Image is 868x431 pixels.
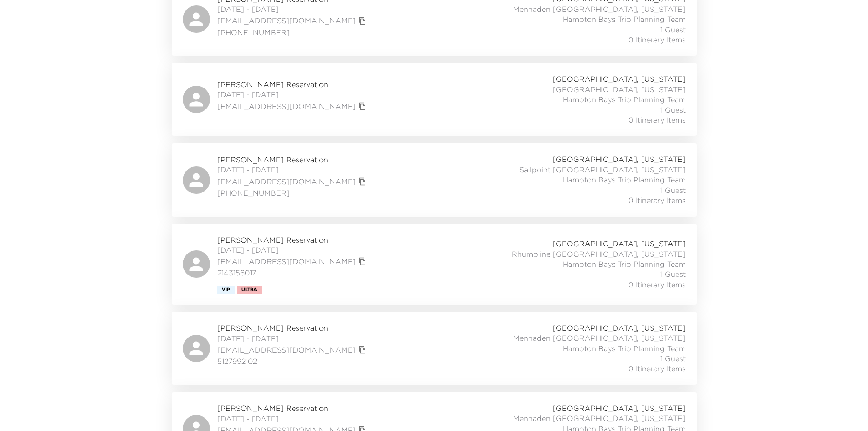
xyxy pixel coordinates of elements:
[172,312,697,385] a: [PERSON_NAME] Reservation[DATE] - [DATE][EMAIL_ADDRESS][DOMAIN_NAME]copy primary member email5127...
[217,27,369,37] span: [PHONE_NUMBER]
[217,101,356,111] a: [EMAIL_ADDRESS][DOMAIN_NAME]
[660,185,686,195] span: 1 Guest
[217,345,356,355] a: [EMAIL_ADDRESS][DOMAIN_NAME]
[553,154,686,164] span: [GEOGRAPHIC_DATA], [US_STATE]
[217,177,356,187] a: [EMAIL_ADDRESS][DOMAIN_NAME]
[217,333,369,343] span: [DATE] - [DATE]
[217,323,369,333] span: [PERSON_NAME] Reservation
[660,269,686,279] span: 1 Guest
[356,15,369,27] button: copy primary member email
[356,175,369,188] button: copy primary member email
[628,280,686,290] span: 0 Itinerary Items
[217,356,369,366] span: 5127992102
[356,343,369,356] button: copy primary member email
[553,403,686,413] span: [GEOGRAPHIC_DATA], [US_STATE]
[513,413,686,423] span: Menhaden [GEOGRAPHIC_DATA], [US_STATE]
[217,403,369,413] span: [PERSON_NAME] Reservation
[513,333,686,343] span: Menhaden [GEOGRAPHIC_DATA], [US_STATE]
[217,4,369,14] span: [DATE] - [DATE]
[217,79,369,89] span: [PERSON_NAME] Reservation
[660,105,686,115] span: 1 Guest
[356,255,369,268] button: copy primary member email
[217,165,369,175] span: [DATE] - [DATE]
[553,84,686,94] span: [GEOGRAPHIC_DATA], [US_STATE]
[628,115,686,125] span: 0 Itinerary Items
[222,287,230,292] span: Vip
[563,14,686,24] span: Hampton Bays Trip Planning Team
[217,155,369,165] span: [PERSON_NAME] Reservation
[512,249,686,259] span: Rhumbline [GEOGRAPHIC_DATA], [US_STATE]
[628,195,686,205] span: 0 Itinerary Items
[217,245,369,255] span: [DATE] - [DATE]
[660,353,686,363] span: 1 Guest
[217,16,356,26] a: [EMAIL_ADDRESS][DOMAIN_NAME]
[660,25,686,35] span: 1 Guest
[217,414,369,424] span: [DATE] - [DATE]
[513,4,686,14] span: Menhaden [GEOGRAPHIC_DATA], [US_STATE]
[563,94,686,104] span: Hampton Bays Trip Planning Team
[217,188,369,198] span: [PHONE_NUMBER]
[553,323,686,333] span: [GEOGRAPHIC_DATA], [US_STATE]
[172,143,697,216] a: [PERSON_NAME] Reservation[DATE] - [DATE][EMAIL_ADDRESS][DOMAIN_NAME]copy primary member email[PHO...
[217,256,356,266] a: [EMAIL_ADDRESS][DOMAIN_NAME]
[563,259,686,269] span: Hampton Bays Trip Planning Team
[217,235,369,245] span: [PERSON_NAME] Reservation
[172,63,697,136] a: [PERSON_NAME] Reservation[DATE] - [DATE][EMAIL_ADDRESS][DOMAIN_NAME]copy primary member email[GEO...
[628,363,686,374] span: 0 Itinerary Items
[563,343,686,353] span: Hampton Bays Trip Planning Team
[563,175,686,185] span: Hampton Bays Trip Planning Team
[553,239,686,249] span: [GEOGRAPHIC_DATA], [US_STATE]
[628,35,686,45] span: 0 Itinerary Items
[553,74,686,84] span: [GEOGRAPHIC_DATA], [US_STATE]
[519,165,686,175] span: Sailpoint [GEOGRAPHIC_DATA], [US_STATE]
[217,89,369,99] span: [DATE] - [DATE]
[217,268,369,278] span: 2143156017
[241,287,257,292] span: Ultra
[356,100,369,113] button: copy primary member email
[172,224,697,305] a: [PERSON_NAME] Reservation[DATE] - [DATE][EMAIL_ADDRESS][DOMAIN_NAME]copy primary member email2143...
